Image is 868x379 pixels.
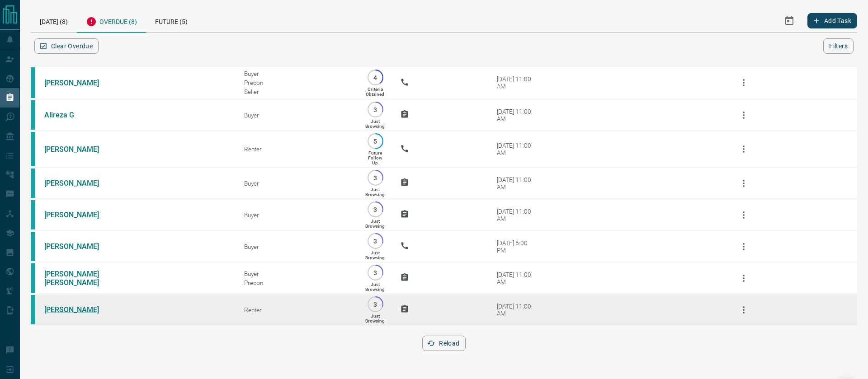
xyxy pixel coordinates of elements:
p: Criteria Obtained [366,87,384,97]
div: [DATE] 11:00 AM [497,75,535,90]
p: Just Browsing [365,250,385,260]
div: [DATE] 11:00 AM [497,142,535,156]
div: [DATE] 11:00 AM [497,176,535,191]
div: condos.ca [31,200,35,229]
div: condos.ca [31,232,35,261]
a: [PERSON_NAME] [44,145,112,154]
a: [PERSON_NAME] [PERSON_NAME] [44,270,112,287]
p: 3 [372,301,379,308]
p: Just Browsing [365,187,385,197]
p: Just Browsing [365,119,385,129]
div: Buyer [244,211,350,219]
div: condos.ca [31,67,35,98]
a: [PERSON_NAME] [44,211,112,219]
div: Overdue (8) [77,9,146,33]
div: condos.ca [31,168,35,198]
div: Buyer [244,180,350,187]
button: Select Date Range [778,10,800,32]
p: 3 [372,238,379,244]
button: Add Task [807,13,857,28]
p: Just Browsing [365,282,385,292]
p: 3 [372,174,379,181]
div: condos.ca [31,295,35,324]
p: 3 [372,106,379,113]
a: Alireza G [44,111,112,119]
div: Buyer [244,270,350,277]
div: Precon [244,79,350,86]
div: [DATE] 11:00 AM [497,108,535,122]
div: Future (5) [146,9,197,32]
p: 3 [372,269,379,276]
div: [DATE] 11:00 AM [497,303,535,317]
div: Buyer [244,70,350,77]
div: [DATE] (8) [31,9,77,32]
div: Renter [244,306,350,313]
div: Precon [244,279,350,286]
a: [PERSON_NAME] [44,305,112,314]
div: Buyer [244,243,350,250]
button: Reload [422,336,465,351]
p: 3 [372,206,379,213]
div: Renter [244,145,350,153]
div: [DATE] 11:00 AM [497,271,535,285]
button: Clear Overdue [34,38,99,54]
p: Future Follow Up [368,150,382,165]
a: [PERSON_NAME] [44,179,112,187]
div: Buyer [244,112,350,119]
p: 5 [372,138,379,145]
button: Filters [823,38,854,54]
a: [PERSON_NAME] [44,242,112,251]
div: [DATE] 6:00 PM [497,239,535,254]
div: Seller [244,88,350,95]
p: 4 [372,74,379,81]
p: Just Browsing [365,219,385,229]
div: condos.ca [31,132,35,166]
div: condos.ca [31,263,35,293]
p: Just Browsing [365,313,385,323]
div: [DATE] 11:00 AM [497,208,535,222]
div: condos.ca [31,100,35,130]
a: [PERSON_NAME] [44,79,112,87]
